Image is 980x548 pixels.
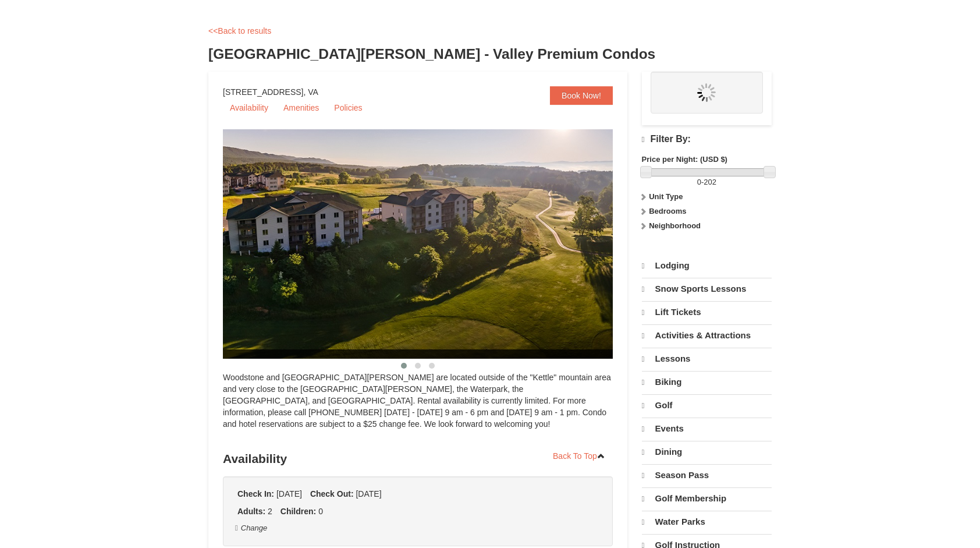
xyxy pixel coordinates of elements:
a: Golf Membership [642,487,772,510]
a: Golf [642,394,772,416]
strong: Bedrooms [649,207,686,215]
a: Events [642,418,772,440]
a: Water Parks [642,511,772,533]
a: Policies [327,99,369,116]
h3: Availability [223,447,613,471]
a: Activities & Attractions [642,324,772,347]
a: <<Back to results [208,26,271,36]
h3: [GEOGRAPHIC_DATA][PERSON_NAME] - Valley Premium Condos [208,43,772,66]
span: 0 [697,178,701,186]
a: Lift Tickets [642,301,772,323]
strong: Children: [280,507,316,516]
strong: Check Out: [310,489,354,498]
span: 2 [268,507,272,516]
a: Lodging [642,255,772,277]
button: Change [235,522,268,535]
strong: Unit Type [649,192,683,201]
a: Dining [642,441,772,463]
strong: Check In: [237,489,274,498]
span: [DATE] [276,489,302,498]
a: Availability [223,99,275,116]
span: 0 [318,507,323,516]
a: Biking [642,371,772,393]
label: - [642,176,772,188]
a: Snow Sports Lessons [642,278,772,300]
div: Woodstone and [GEOGRAPHIC_DATA][PERSON_NAME] are located outside of the "Kettle" mountain area an... [223,372,613,441]
a: Amenities [276,99,326,116]
a: Season Pass [642,464,772,486]
strong: Price per Night: (USD $) [642,155,727,164]
img: 19219041-4-ec11c166.jpg [223,129,642,359]
a: Lessons [642,348,772,370]
span: [DATE] [356,489,381,498]
span: 202 [704,178,716,186]
a: Back To Top [545,447,613,465]
strong: Neighborhood [649,221,701,230]
strong: Adults: [237,507,265,516]
h4: Filter By: [642,134,772,145]
a: Book Now! [550,86,613,105]
img: wait.gif [697,83,716,102]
